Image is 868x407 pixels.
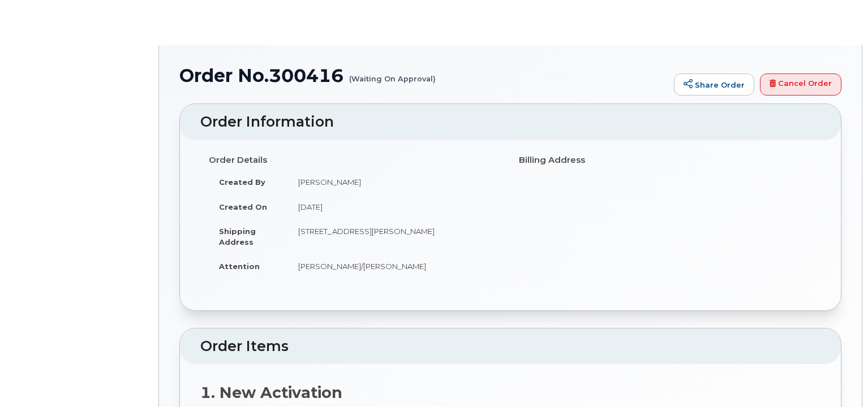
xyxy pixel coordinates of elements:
strong: Attention [219,262,260,271]
strong: Shipping Address [219,227,256,246]
h1: Order No.300416 [179,66,668,85]
strong: Created By [219,177,265,187]
small: (Waiting On Approval) [349,66,436,83]
h4: Order Details [209,155,502,165]
h4: Billing Address [519,155,812,165]
h2: Order Information [200,114,820,130]
strong: Created On [219,202,267,211]
a: Cancel Order [760,73,841,96]
td: [DATE] [288,194,502,219]
td: [STREET_ADDRESS][PERSON_NAME] [288,219,502,254]
a: Share Order [674,73,754,96]
strong: 1. New Activation [200,383,342,402]
td: [PERSON_NAME]/[PERSON_NAME] [288,254,502,279]
h2: Order Items [200,339,820,354]
td: [PERSON_NAME] [288,170,502,194]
